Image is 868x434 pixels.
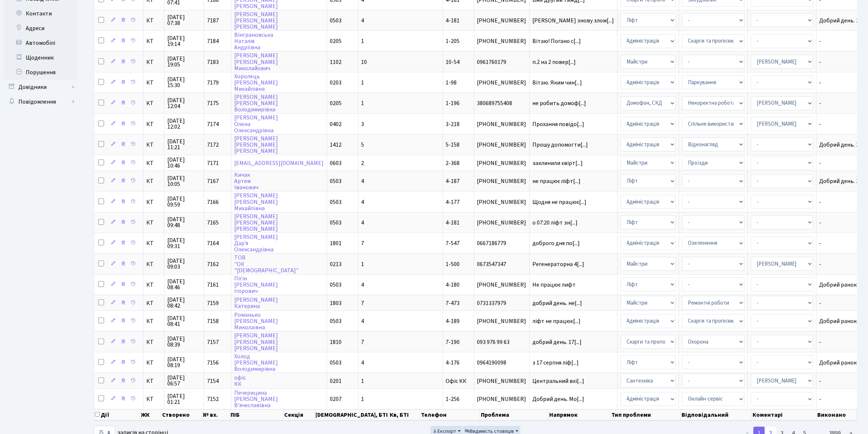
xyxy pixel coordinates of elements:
[330,359,342,367] span: 0503
[446,395,460,403] span: 1-256
[315,409,389,420] th: [DEMOGRAPHIC_DATA], БТІ
[207,79,219,87] span: 7179
[361,219,364,227] span: 4
[146,261,161,267] span: КТ
[477,261,526,267] span: 0673547347
[330,58,342,66] span: 1102
[167,157,201,169] span: [DATE] 10:46
[234,311,278,331] a: Романько[PERSON_NAME]Миколаївна
[330,198,342,206] span: 0503
[819,281,867,289] span: Добрий ранок ![...]
[234,93,278,114] a: [PERSON_NAME][PERSON_NAME]Володимирівна
[477,378,526,384] span: [PHONE_NUMBER]
[234,275,278,295] a: Пігін[PERSON_NAME]Ігорович
[477,396,526,402] span: [PHONE_NUMBER]
[361,377,364,385] span: 1
[234,114,278,134] a: [PERSON_NAME]ОленаОлександрівна
[234,374,246,388] a: офісКК
[361,299,364,307] span: 7
[234,171,258,191] a: КичакАртемІванович
[477,18,526,24] span: [PHONE_NUMBER]
[330,37,342,45] span: 0205
[167,216,201,228] span: [DATE] 09:48
[207,198,219,206] span: 7166
[330,281,342,289] span: 0503
[140,409,161,420] th: ЖК
[533,317,581,325] span: ліфт не працює[...]
[389,409,420,420] th: Кв, БТІ
[4,6,77,21] a: Контакти
[446,338,460,346] span: 7-190
[146,318,161,324] span: КТ
[330,377,342,385] span: 0201
[361,37,364,45] span: 1
[446,99,460,107] span: 1-196
[330,299,342,307] span: 1803
[361,359,364,367] span: 4
[477,220,526,226] span: [PHONE_NUMBER]
[330,79,342,87] span: 0203
[330,177,342,185] span: 0503
[207,37,219,45] span: 7184
[361,395,364,403] span: 1
[533,239,580,247] span: доброго дня по[...]
[146,220,161,226] span: КТ
[234,352,278,373] a: Холод[PERSON_NAME]Володимирівна
[234,72,278,93] a: Хоролець[PERSON_NAME]Михайлівна
[330,99,342,107] span: 0205
[446,359,460,367] span: 4-176
[330,239,342,247] span: 1801
[752,409,817,420] th: Коментарі
[361,317,364,325] span: 4
[207,239,219,247] span: 7164
[533,120,585,128] span: Прохання повідо[...]
[207,58,219,66] span: 7183
[446,239,460,247] span: 7-547
[234,212,278,233] a: [PERSON_NAME][PERSON_NAME][PERSON_NAME]
[361,281,364,289] span: 4
[477,339,526,345] span: 093 976 99 63
[146,378,161,384] span: КТ
[167,258,201,270] span: [DATE] 09:03
[167,237,201,249] span: [DATE] 09:31
[146,360,161,366] span: КТ
[446,120,460,128] span: 3-218
[167,393,201,405] span: [DATE] 01:21
[533,79,582,87] span: Вітаю. Яким чин[...]
[330,219,342,227] span: 0503
[234,31,273,51] a: ВінграновськаНаталіяАндріївна
[283,409,315,420] th: Секція
[4,21,77,36] a: Адреси
[207,377,219,385] span: 7154
[330,159,342,167] span: 0603
[330,120,342,128] span: 0402
[446,37,460,45] span: 1-205
[146,121,161,127] span: КТ
[4,65,77,80] a: Порушення
[207,159,219,167] span: 7171
[446,177,460,185] span: 4-187
[146,396,161,402] span: КТ
[477,360,526,366] span: 0964190098
[361,99,364,107] span: 1
[146,100,161,106] span: КТ
[611,409,681,420] th: Тип проблеми
[207,299,219,307] span: 7159
[202,409,230,420] th: № вх.
[234,233,278,254] a: [PERSON_NAME]Дар'яОлександрівна
[4,36,77,50] a: Автомобілі
[361,120,364,128] span: 3
[146,300,161,306] span: КТ
[207,359,219,367] span: 7156
[446,79,457,87] span: 1-98
[167,336,201,348] span: [DATE] 08:39
[420,409,480,420] th: Телефон
[549,409,611,420] th: Напрямок
[167,139,201,150] span: [DATE] 11:21
[207,120,219,128] span: 7174
[146,178,161,184] span: КТ
[234,332,278,352] a: [PERSON_NAME][PERSON_NAME][PERSON_NAME]
[477,100,526,106] span: 380689755408
[446,377,467,385] span: Офіс КК
[167,279,201,290] span: [DATE] 08:46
